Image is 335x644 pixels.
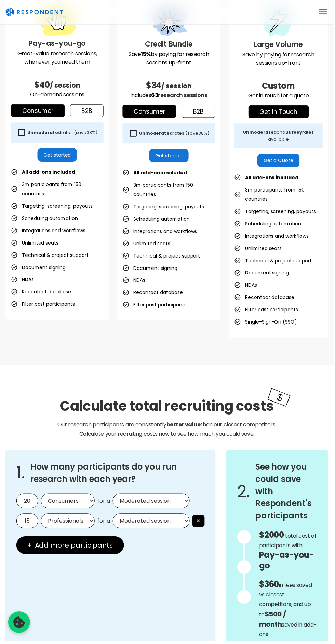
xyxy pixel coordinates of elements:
[11,301,75,310] li: Filter past participants
[319,6,330,18] div: menu
[250,106,310,119] a: get in touch
[162,82,193,91] span: / session
[123,240,171,249] li: Unlimited seats
[235,318,298,328] li: Single-Sign-On (SSO)
[11,91,104,99] p: On-demand sessions
[260,612,287,632] strong: $500 / month
[235,294,296,303] li: Recontact database
[38,149,78,162] a: Get started
[260,582,319,642] p: in fees saved vs closest competitors, and up to saved in add-ons
[123,264,178,274] li: Document signing
[34,79,50,91] span: $40
[140,131,210,137] div: rates (save )
[258,154,301,168] a: Get a Quote
[27,544,32,551] span: +
[5,422,330,441] p: Our research participants are consistently than our closest competitors.
[16,472,25,478] span: 1.
[159,92,208,100] span: research sessions
[147,80,162,91] span: $34
[123,301,187,311] li: Filter past participants
[235,281,258,291] li: NDAs
[11,276,34,286] li: NDAs
[235,186,324,205] li: 3m participants from 150 countries
[11,264,66,273] li: Document signing
[87,130,96,136] span: 38%
[11,239,59,249] li: Unlimited seats
[260,534,318,552] span: total cost of participants with
[11,251,89,261] li: Technical & project support
[28,130,62,136] strong: Unmoderated
[35,544,113,551] span: Add more participants
[123,277,146,286] li: NDAs
[5,8,63,17] img: Untitled UI logotext
[123,227,198,237] li: Integrations and workflows
[260,581,280,592] span: $360
[134,170,188,177] strong: All add-ons included
[183,105,216,118] a: b2b
[123,181,216,200] li: 3m participants from 150 countries
[98,500,110,507] span: for a
[235,130,324,143] div: and rates available
[123,51,216,67] p: Save by paying for research sessions up-front
[260,531,285,543] span: $2000
[11,105,65,118] a: Consumer
[11,227,86,236] li: Integrations and workflows
[235,51,324,67] p: Save by paying for research sessions up-front
[142,51,151,58] strong: 15%
[235,92,324,100] p: Get in touch for a quote
[140,131,174,137] strong: Unmoderated
[287,130,304,136] strong: Survey
[123,215,190,225] li: Scheduling automation
[123,252,201,262] li: Technical & project support
[246,175,300,182] strong: All add-ons included
[11,288,71,298] li: Recontact database
[244,130,278,136] strong: Unmoderated
[50,81,81,90] span: / session
[11,50,104,66] p: Great-value research sessions, whenever you need them
[238,490,251,497] span: 2.
[123,289,184,299] li: Recontact database
[199,131,209,137] span: 38%
[193,517,205,529] button: ×
[235,257,313,266] li: Technical & project support
[235,39,324,51] h3: Large Volume
[150,149,190,163] a: Get started
[256,463,319,524] h3: See how you could save with Respondent's participants
[235,232,310,242] li: Integrations and workflows
[260,552,316,574] span: Pay-as-you-go
[263,80,296,92] span: Custom
[123,203,205,212] li: Targeting, screening, payouts
[22,169,76,176] strong: All add-ons included
[30,463,205,487] h3: How many participants do you run research with each year?
[16,539,124,556] button: + Add more participants
[98,520,110,527] span: for a
[235,245,283,254] li: Unlimited seats
[11,180,104,199] li: 3m participants from 150 countries
[123,38,216,51] h3: Credit Bundle
[235,220,303,229] li: Scheduling automation
[5,8,63,17] a: home
[11,214,78,224] li: Scheduling automation
[28,130,98,137] div: rates (save )
[80,432,255,440] span: Calculate your recruiting costs now to see how much you could save.
[167,422,201,430] strong: better value
[60,398,275,417] h2: Calculate total recruiting costs
[235,208,317,217] li: Targeting, screening, payouts
[70,105,104,118] a: b2b
[235,269,290,279] li: Document signing
[152,92,159,100] span: 63
[11,38,104,50] h3: Pay-as-you-go
[123,92,216,100] p: Includes
[11,202,93,212] li: Targeting, screening, payouts
[123,105,177,118] a: Consumer
[235,306,299,316] li: Filter past participants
